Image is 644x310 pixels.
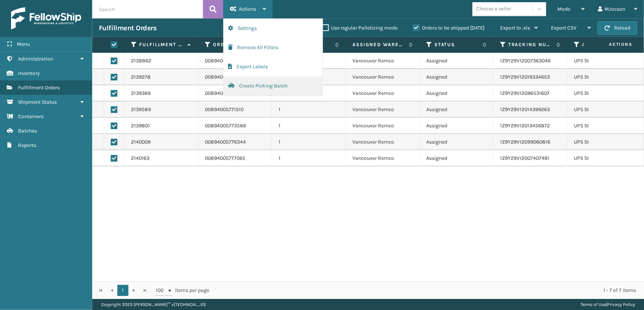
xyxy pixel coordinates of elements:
a: 2140009 [131,138,151,146]
td: Vancouver Remco [346,150,420,166]
a: 1Z9Y29V12007407481 [500,155,550,161]
div: | [581,299,635,310]
td: Assigned [420,53,493,69]
label: Orders to be shipped [DATE] [413,25,485,31]
a: 1Z9Y29V12096531607 [500,90,550,96]
span: Actions [586,38,637,51]
a: 2139369 [131,90,151,97]
td: UPS Standard [567,85,641,101]
h3: Fulfillment Orders [99,24,156,32]
td: UPS Standard [567,101,641,118]
td: UPS Standard [567,53,641,69]
label: Use regular Palletizing mode [322,25,397,31]
td: Vancouver Remco [346,101,420,118]
label: Assigned Warehouse [352,41,405,48]
td: 00894005771510 [198,101,272,118]
span: Actions [239,6,256,12]
td: UPS Standard [567,118,641,134]
td: 00894005766282 [198,53,272,69]
td: 1 [272,101,346,118]
td: 00894005776344 [198,134,272,150]
span: Mode [557,6,570,12]
td: Vancouver Remco [346,53,420,69]
td: 00894005773586 [198,118,272,134]
a: 1Z9Y29V12099060816 [500,139,550,145]
td: Assigned [420,101,493,118]
a: 1Z9Y29V12019334653 [500,74,550,80]
td: UPS Standard [567,134,641,150]
div: Choose a seller [476,5,511,13]
span: Menu [17,41,30,47]
label: Status [434,41,479,48]
td: 00894005770630 [198,85,272,101]
td: Assigned [420,118,493,134]
a: 2139801 [131,122,150,130]
a: 2140163 [131,155,149,162]
td: 1 [272,150,346,166]
span: Containers [18,113,44,120]
span: Batches [18,128,37,134]
a: 1Z9Y29V12007363046 [500,58,551,64]
span: Export CSV [551,25,576,31]
td: UPS Standard [567,150,641,166]
p: Copyright 2023 [PERSON_NAME]™ v [TECHNICAL_ID] [101,299,206,310]
a: Privacy Policy [607,302,635,307]
label: Order Number [213,41,258,48]
button: Create Picking Batch [224,76,323,96]
label: Fulfillment Order Id [139,41,184,48]
td: Vancouver Remco [346,118,420,134]
td: Assigned [420,69,493,85]
span: Fulfillment Orders [18,85,60,91]
span: items per page [156,285,210,296]
button: Settings [224,19,323,38]
td: Vancouver Remco [346,134,420,150]
a: 1Z9Y29V12014399263 [500,106,550,113]
span: Export to .xls [500,25,530,31]
td: 1 [272,134,346,150]
a: 1 [117,285,128,296]
td: Assigned [420,134,493,150]
td: Vancouver Remco [346,85,420,101]
span: 100 [156,287,167,294]
span: Shipment Status [18,99,57,105]
label: Tracking Number [508,41,553,48]
button: Export Labels [224,57,323,76]
span: Inventory [18,70,40,76]
img: logo [11,7,81,30]
td: Assigned [420,150,493,166]
td: 00894005777065 [198,150,272,166]
td: UPS Standard [567,69,641,85]
td: Vancouver Remco [346,69,420,85]
div: 1 - 7 of 7 items [220,287,636,294]
button: Reload [597,21,637,35]
td: 00894005769793 [198,69,272,85]
a: 2139589 [131,106,151,113]
label: Assigned Carrier Service [582,41,627,48]
a: 2139278 [131,73,151,81]
button: Remove All Filters [224,38,323,57]
span: Administration [18,56,53,62]
td: 1 [272,118,346,134]
span: Reports [18,142,36,148]
a: 1Z9Y29V12013456872 [500,123,550,129]
a: 2138862 [131,57,151,65]
a: Terms of Use [581,302,606,307]
td: Assigned [420,85,493,101]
